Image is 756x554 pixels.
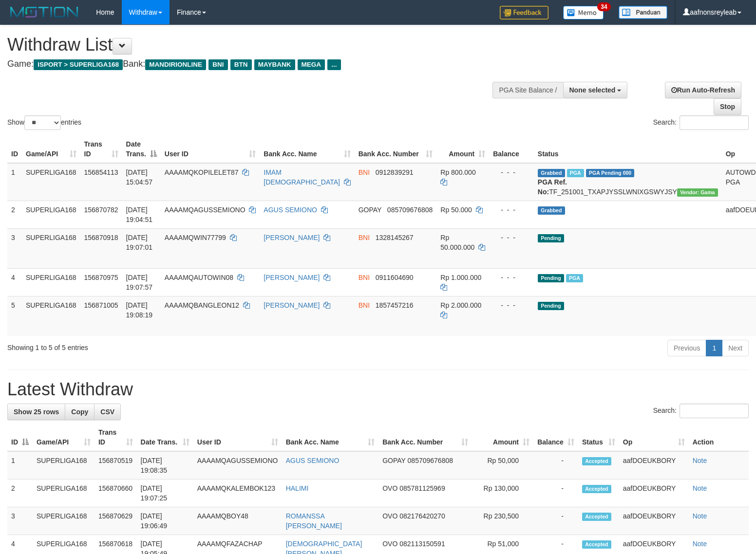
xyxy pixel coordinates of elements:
[126,234,153,251] span: [DATE] 19:07:01
[7,380,749,399] h1: Latest Withdraw
[440,234,474,251] span: Rp 50.000.000
[161,135,260,163] th: User ID: activate to sort column ascending
[71,408,88,416] span: Copy
[359,168,370,176] span: BNI
[492,82,563,98] div: PGA Site Balance /
[84,234,118,241] span: 156870918
[500,6,548,19] img: Feedback.jpg
[355,135,437,163] th: Bank Acc. Number: activate to sort column ascending
[7,296,22,336] td: 5
[33,451,94,480] td: SUPERLIGA168
[677,188,718,197] span: Vendor URL: https://trx31.1velocity.biz
[436,135,489,163] th: Amount: activate to sort column ascending
[7,5,81,19] img: MOTION_logo.png
[533,507,578,535] td: -
[693,540,707,548] a: Note
[7,201,22,228] td: 2
[193,480,282,507] td: AAAAMQKALEMBOK123
[563,82,628,98] button: None selected
[145,59,206,70] span: MANDIRIONLINE
[653,115,749,130] label: Search:
[538,302,564,310] span: Pending
[538,178,567,196] b: PGA Ref. No:
[714,98,741,115] a: Stop
[254,59,295,70] span: MAYBANK
[7,35,494,55] h1: Withdraw List
[264,234,320,241] a: [PERSON_NAME]
[22,163,80,201] td: SUPERLIGA168
[33,424,94,451] th: Game/API: activate to sort column ascending
[387,206,433,214] span: Copy 085709676808 to clipboard
[408,457,453,464] span: Copy 085709676808 to clipboard
[193,424,282,451] th: User ID: activate to sort column ascending
[14,408,59,416] span: Show 25 rows
[193,507,282,535] td: AAAAMQBOY48
[538,169,565,177] span: Grabbed
[33,480,94,507] td: SUPERLIGA168
[582,485,611,493] span: Accepted
[567,169,584,177] span: Marked by aafchhiseyha
[706,340,722,356] a: 1
[693,457,707,464] a: Note
[538,274,564,282] span: Pending
[100,408,114,416] span: CSV
[7,268,22,296] td: 4
[286,484,309,492] a: HALIMI
[689,424,749,451] th: Action
[84,168,118,176] span: 156854113
[376,168,414,176] span: Copy 0912839291 to clipboard
[126,168,153,186] span: [DATE] 15:04:57
[597,2,610,11] span: 34
[493,300,530,310] div: - - -
[619,451,689,480] td: aafDOEUKBORY
[65,404,94,420] a: Copy
[126,274,153,291] span: [DATE] 19:07:57
[84,274,118,281] span: 156870975
[472,507,533,535] td: Rp 230,500
[7,404,65,420] a: Show 25 rows
[33,507,94,535] td: SUPERLIGA168
[137,451,193,480] td: [DATE] 19:08:35
[7,135,22,163] th: ID
[286,512,342,530] a: ROMANSSA [PERSON_NAME]
[260,135,354,163] th: Bank Acc. Name: activate to sort column ascending
[7,115,81,130] label: Show entries
[264,301,320,309] a: [PERSON_NAME]
[493,273,530,282] div: - - -
[382,457,405,464] span: GOPAY
[165,206,246,214] span: AAAAMQAGUSSEMIONO
[137,424,193,451] th: Date Trans.: activate to sort column ascending
[24,115,61,130] select: Showentries
[440,206,472,214] span: Rp 50.000
[538,234,564,242] span: Pending
[193,451,282,480] td: AAAAMQAGUSSEMIONO
[22,135,80,163] th: Game/API: activate to sort column ascending
[619,480,689,507] td: aafDOEUKBORY
[578,424,619,451] th: Status: activate to sort column ascending
[34,59,123,70] span: ISPORT > SUPERLIGA168
[126,301,153,319] span: [DATE] 19:08:19
[264,168,340,186] a: IMAM [DEMOGRAPHIC_DATA]
[489,135,534,163] th: Balance
[680,404,749,418] input: Search:
[722,340,749,356] a: Next
[582,513,611,521] span: Accepted
[493,233,530,242] div: - - -
[399,540,445,548] span: Copy 082113150591 to clipboard
[94,507,137,535] td: 156870629
[533,480,578,507] td: -
[327,59,340,70] span: ...
[472,480,533,507] td: Rp 130,000
[165,301,239,309] span: AAAAMQBANGLEON12
[440,274,481,281] span: Rp 1.000.000
[534,163,722,201] td: TF_251001_TXAPJYSSLWNIXGSWYJSY
[376,234,414,241] span: Copy 1328145267 to clipboard
[693,512,707,520] a: Note
[667,340,706,356] a: Previous
[382,540,397,548] span: OVO
[22,201,80,228] td: SUPERLIGA168
[7,228,22,268] td: 3
[653,404,749,418] label: Search:
[359,274,370,281] span: BNI
[399,484,445,492] span: Copy 085781125969 to clipboard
